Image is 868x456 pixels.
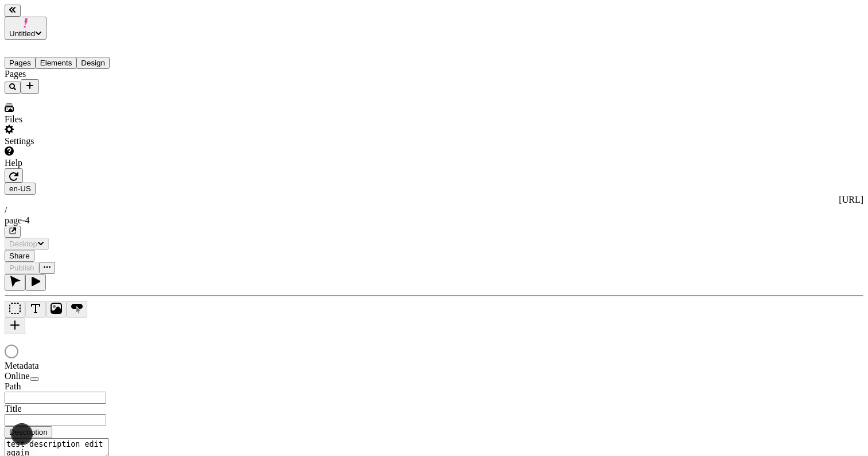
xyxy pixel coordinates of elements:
span: Publish [9,264,34,272]
button: Publish [5,262,39,274]
button: Pages [5,57,36,69]
div: page-4 [5,215,863,226]
button: Image [46,301,67,318]
button: Description [5,426,52,438]
p: Cookie Test Route [5,9,168,20]
button: Add new [21,79,39,94]
button: Text [25,301,46,318]
span: Desktop [9,239,37,248]
button: Elements [36,57,77,69]
button: Open locale picker [5,183,36,195]
button: Design [76,57,110,69]
button: Button [67,301,87,318]
span: Path [5,381,21,391]
div: [URL] [5,195,863,205]
button: Desktop [5,238,49,250]
button: Untitled [5,17,46,40]
div: Pages [5,69,142,79]
span: Title [5,404,22,414]
span: Untitled [9,29,35,38]
span: Share [9,252,30,260]
div: Metadata [5,361,142,371]
div: / [5,205,863,215]
button: Share [5,250,34,262]
span: en-US [9,184,31,193]
button: Box [5,301,25,318]
div: Help [5,158,142,168]
span: Online [5,371,30,381]
div: Files [5,114,142,125]
div: Settings [5,136,142,146]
